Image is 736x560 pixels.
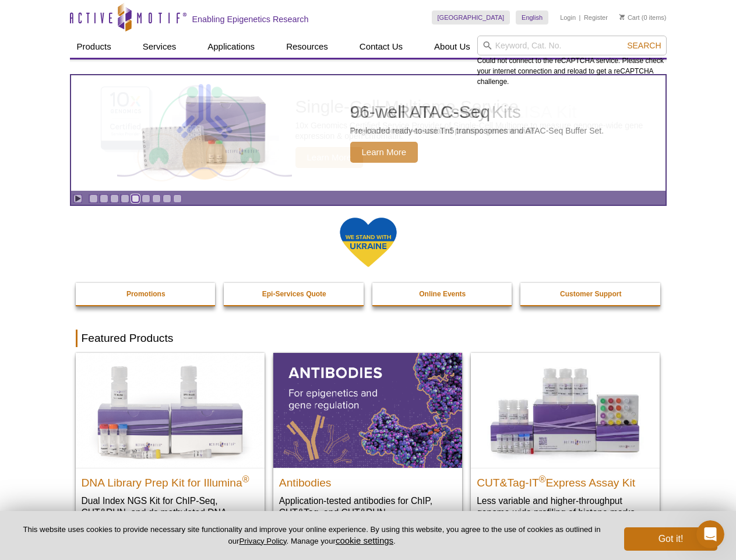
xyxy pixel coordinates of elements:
[696,520,724,548] iframe: Intercom live chat
[471,353,660,530] a: CUT&Tag-IT® Express Assay Kit CUT&Tag-IT®Express Assay Kit Less variable and higher-throughput ge...
[224,283,365,305] a: Epi-Services Quote
[132,89,277,177] img: Active Motif Kit photo
[273,353,462,530] a: All Antibodies Antibodies Application-tested antibodies for ChIP, CUT&Tag, and CUT&RUN.
[350,142,418,163] span: Learn More
[619,10,667,24] li: (0 items)
[350,125,604,136] p: Pre-loaded ready-to-use Tn5 transposomes and ATAC-Seq Buffer Set.
[242,474,249,484] sup: ®
[619,14,625,20] img: Your Cart
[477,36,667,87] div: Could not connect to the reCAPTCHA service. Please check your internet connection and reload to g...
[539,474,546,484] sup: ®
[624,527,717,551] button: Got it!
[89,194,98,203] a: Go to slide 1
[372,283,513,305] a: Online Events
[76,353,265,541] a: DNA Library Prep Kit for Illumina DNA Library Prep Kit for Illumina® Dual Index NGS Kit for ChIP-...
[82,471,259,489] h2: DNA Library Prep Kit for Illumina
[110,194,119,203] a: Go to slide 3
[560,290,621,298] strong: Customer Support
[163,194,171,203] a: Go to slide 8
[152,194,161,203] a: Go to slide 7
[71,75,665,191] article: 96-well ATAC-Seq
[579,10,581,24] li: |
[19,524,605,547] p: This website uses cookies to provide necessary site functionality and improve your online experie...
[200,36,262,58] a: Applications
[76,283,217,305] a: Promotions
[624,40,664,51] button: Search
[192,14,309,24] h2: Enabling Epigenetics Research
[131,194,140,203] a: Go to slide 5
[262,290,326,298] strong: Epi-Services Quote
[136,36,184,58] a: Services
[76,353,265,467] img: DNA Library Prep Kit for Illumina
[279,471,456,489] h2: Antibodies
[427,36,477,58] a: About Us
[520,283,661,305] a: Customer Support
[142,194,150,203] a: Go to slide 6
[173,194,182,203] a: Go to slide 9
[471,353,660,467] img: CUT&Tag-IT® Express Assay Kit
[477,495,654,519] p: Less variable and higher-throughput genome-wide profiling of histone marks​.
[126,290,165,298] strong: Promotions
[477,36,667,55] input: Keyword, Cat. No.
[121,194,129,203] a: Go to slide 4
[73,194,82,203] a: Toggle autoplay
[70,36,118,58] a: Products
[419,290,466,298] strong: Online Events
[71,75,665,191] a: Active Motif Kit photo 96-well ATAC-Seq Pre-loaded ready-to-use Tn5 transposomes and ATAC-Seq Buf...
[353,36,410,58] a: Contact Us
[239,537,286,545] a: Privacy Policy
[477,471,654,489] h2: CUT&Tag-IT Express Assay Kit
[584,13,608,22] a: Register
[273,353,462,467] img: All Antibodies
[627,41,661,50] span: Search
[350,103,604,121] h2: 96-well ATAC-Seq
[619,13,640,22] a: Cart
[279,495,456,519] p: Application-tested antibodies for ChIP, CUT&Tag, and CUT&RUN.
[339,216,397,268] img: We Stand With Ukraine
[336,535,393,545] button: cookie settings
[100,194,108,203] a: Go to slide 2
[516,10,548,24] a: English
[432,10,510,24] a: [GEOGRAPHIC_DATA]
[560,13,576,22] a: Login
[279,36,335,58] a: Resources
[76,330,661,347] h2: Featured Products
[82,495,259,530] p: Dual Index NGS Kit for ChIP-Seq, CUT&RUN, and ds methylated DNA assays.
